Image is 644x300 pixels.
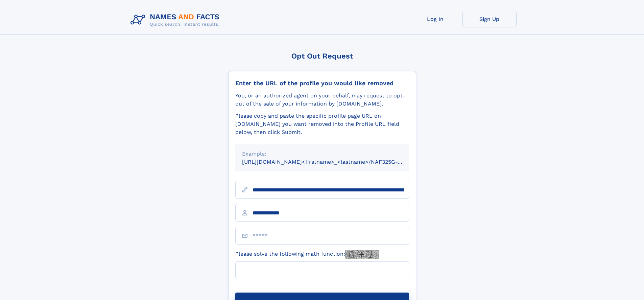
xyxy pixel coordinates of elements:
label: Please solve the following math function: [235,250,379,259]
div: Opt Out Request [228,52,416,60]
div: Example: [242,150,402,158]
a: Sign Up [462,11,517,27]
div: You, or an authorized agent on your behalf, may request to opt-out of the sale of your informatio... [235,92,409,108]
div: Please copy and paste the specific profile page URL on [DOMAIN_NAME] you want removed into the Pr... [235,112,409,136]
a: Log In [408,11,462,27]
img: Logo Names and Facts [128,11,225,29]
div: Enter the URL of the profile you would like removed [235,79,409,87]
small: [URL][DOMAIN_NAME]<firstname>_<lastname>/NAF325G-xxxxxxxx [242,159,422,165]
